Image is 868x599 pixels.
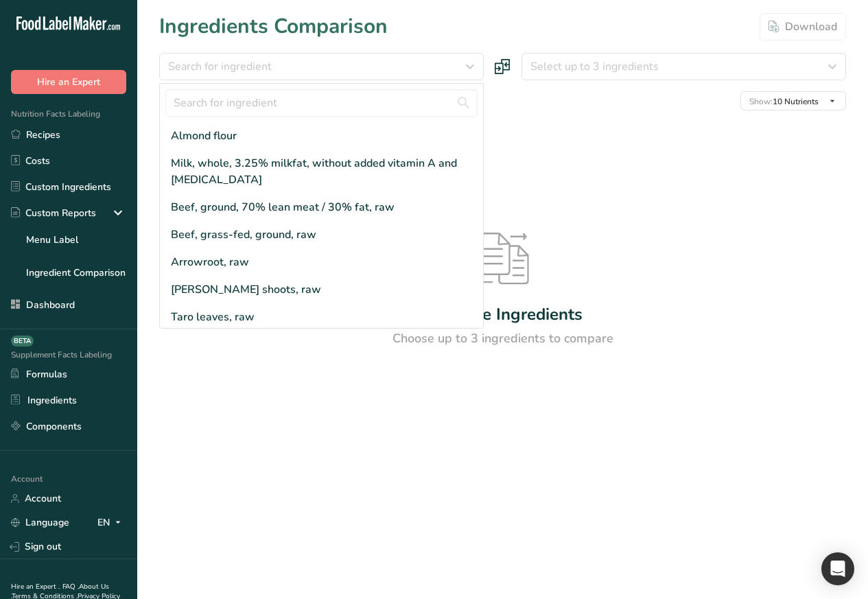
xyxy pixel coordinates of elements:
[740,91,846,110] button: Show:10 Nutrients
[521,53,846,80] button: Select up to 3 ingredients
[11,70,126,94] button: Hire an Expert
[171,128,237,144] div: Almond flour
[159,11,388,42] h1: Ingredients Comparison
[769,19,837,35] div: Download
[168,58,272,75] span: Search for ingredient
[171,254,249,270] div: Arrowroot, raw
[171,226,316,243] div: Beef, grass-fed, ground, raw
[171,199,395,215] div: Beef, ground, 70% lean meat / 30% fat, raw
[62,582,79,591] a: FAQ .
[165,89,478,117] input: Search for ingredient
[530,58,659,75] span: Select up to 3 ingredients
[821,552,854,585] div: Open Intercom Messenger
[749,96,773,107] span: Show:
[423,302,583,327] div: Compare Ingredients
[171,309,255,325] div: Taro leaves, raw
[97,515,126,531] div: EN
[171,155,478,188] div: Milk, whole, 3.25% milkfat, without added vitamin A and [MEDICAL_DATA]
[11,206,96,220] div: Custom Reports
[159,53,484,80] button: Search for ingredient
[11,336,34,347] div: BETA
[760,13,846,40] button: Download
[11,582,60,591] a: Hire an Expert .
[171,281,321,298] div: [PERSON_NAME] shoots, raw
[392,329,613,348] div: Choose up to 3 ingredients to compare
[11,510,69,535] a: Language
[749,96,819,107] span: 10 Nutrients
